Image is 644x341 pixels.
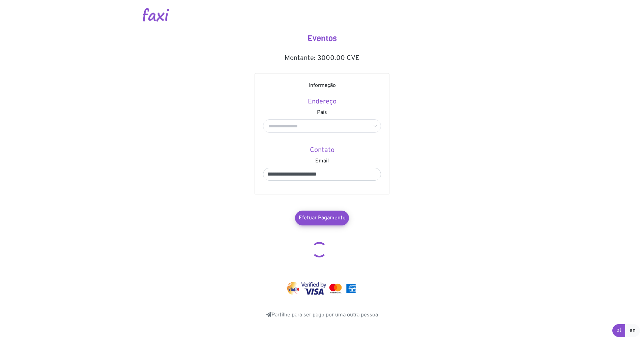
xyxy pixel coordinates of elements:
[317,108,327,117] label: País
[287,282,300,295] img: vinti4
[328,282,343,295] img: mastercard
[301,282,326,295] img: visa
[612,324,625,337] a: pt
[255,34,389,43] h4: Eventos
[345,282,357,295] img: mastercard
[295,211,349,225] a: Efetuar Pagamento
[263,98,381,108] a: Endereço
[263,146,381,157] a: Contato
[263,82,381,90] span: Informação
[266,312,378,318] a: Partilhe para ser pago por uma outra pessoa
[625,324,640,337] a: en
[263,98,381,106] h5: Endereço
[263,146,381,154] h5: Contato
[255,54,389,62] h5: Montante: 3000.00 CVE
[315,157,329,165] label: Email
